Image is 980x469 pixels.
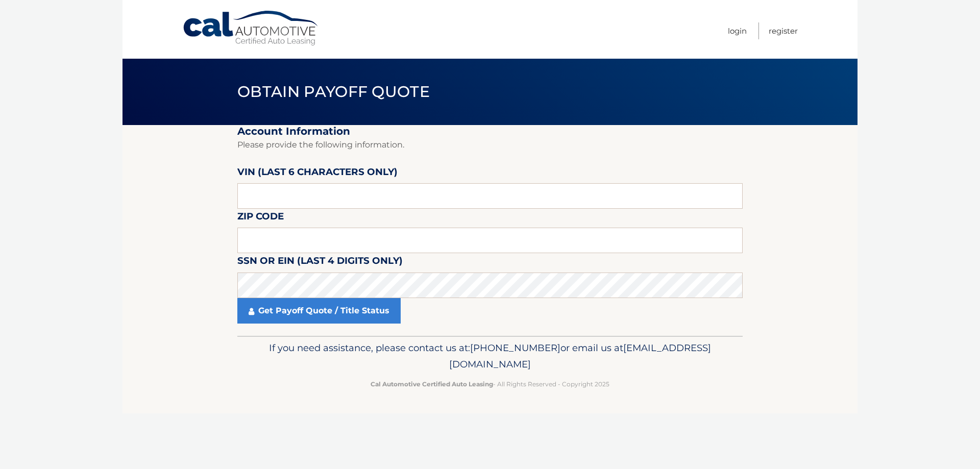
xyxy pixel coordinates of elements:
a: Cal Automotive [182,10,320,46]
a: Get Payoff Quote / Title Status [237,298,401,324]
strong: Cal Automotive Certified Auto Leasing [371,380,493,388]
span: [PHONE_NUMBER] [470,342,560,354]
a: Register [769,22,798,39]
label: Zip Code [237,209,284,228]
p: If you need assistance, please contact us at: or email us at [244,340,736,373]
label: SSN or EIN (last 4 digits only) [237,253,403,272]
a: Login [728,22,747,39]
p: - All Rights Reserved - Copyright 2025 [244,379,736,389]
span: Obtain Payoff Quote [237,82,430,101]
h2: Account Information [237,125,743,138]
label: VIN (last 6 characters only) [237,164,398,183]
p: Please provide the following information. [237,138,743,152]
